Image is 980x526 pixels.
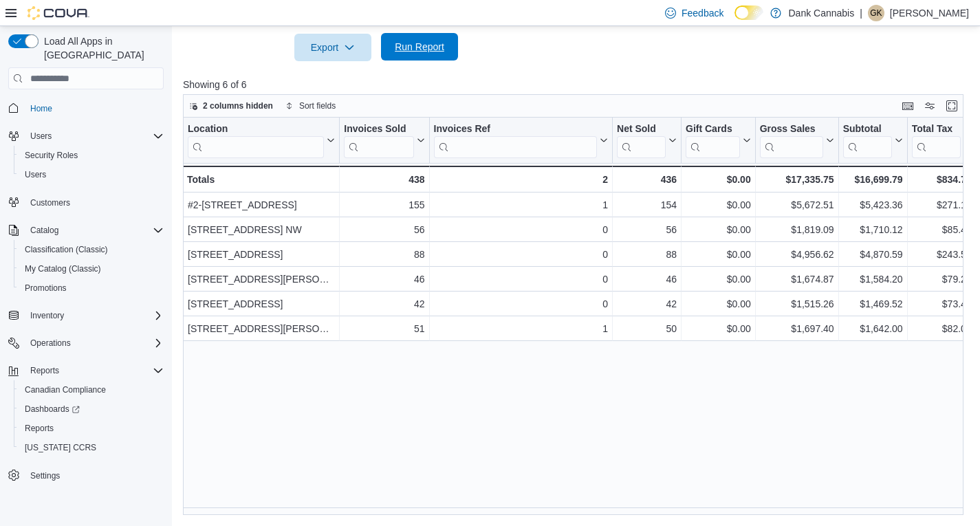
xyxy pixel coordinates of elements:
div: 56 [617,221,677,238]
span: Sort fields [299,100,336,111]
div: Net Sold [617,123,666,136]
div: $0.00 [686,271,751,287]
div: Total Tax [912,123,961,136]
span: Settings [30,470,60,481]
a: Dashboards [14,399,169,419]
div: 46 [617,271,677,287]
button: Classification (Classic) [14,240,169,259]
div: $0.00 [686,296,751,312]
a: My Catalog (Classic) [19,261,107,277]
div: $0.00 [686,197,751,213]
a: Customers [25,195,76,211]
div: Location [188,123,324,158]
span: [US_STATE] CCRS [25,442,96,453]
span: Reports [19,420,164,437]
span: My Catalog (Classic) [19,261,164,277]
div: 155 [344,197,424,213]
div: $0.00 [686,221,751,238]
span: Reports [25,362,164,379]
button: Location [188,123,335,158]
div: 88 [344,246,424,263]
a: Home [25,100,58,117]
span: Catalog [30,225,58,236]
button: Settings [3,465,169,485]
button: Gross Sales [760,123,834,158]
button: Invoices Ref [434,123,608,158]
span: Security Roles [19,147,164,164]
button: Subtotal [843,123,903,158]
a: Users [19,166,52,183]
button: Sort fields [280,98,341,114]
div: $85.44 [912,221,972,238]
a: Reports [19,420,59,437]
div: Gross Sales [760,123,823,136]
a: [US_STATE] CCRS [19,439,102,456]
div: $0.00 [686,320,751,337]
div: 0 [434,271,608,287]
div: $82.06 [912,320,972,337]
div: $243.50 [912,246,972,263]
div: Gift Cards [686,123,740,136]
p: | [860,5,862,21]
span: Inventory [25,307,164,324]
nav: Complex example [8,92,164,521]
div: 2 [434,171,608,188]
span: Catalog [25,222,164,239]
button: Invoices Sold [344,123,424,158]
div: $1,674.87 [760,271,834,287]
button: Catalog [3,221,169,240]
p: Showing 6 of 6 [183,78,971,91]
a: Security Roles [19,147,83,164]
a: Classification (Classic) [19,241,113,258]
div: $271.11 [912,197,972,213]
button: Operations [25,335,76,351]
div: Total Tax [912,123,961,158]
button: [US_STATE] CCRS [14,438,169,457]
button: Users [14,165,169,184]
span: Washington CCRS [19,439,164,456]
button: Reports [14,419,169,438]
span: Security Roles [25,150,78,161]
button: Inventory [3,306,169,325]
span: Customers [25,194,164,211]
div: Gift Card Sales [686,123,740,158]
button: Users [25,128,57,144]
span: Load All Apps in [GEOGRAPHIC_DATA] [39,34,164,62]
button: Promotions [14,278,169,298]
div: $16,699.79 [843,171,903,188]
div: Totals [187,171,335,188]
span: Home [25,99,164,116]
button: Keyboard shortcuts [900,98,916,114]
button: Total Tax [912,123,972,158]
button: Customers [3,193,169,212]
button: 2 columns hidden [184,98,279,114]
div: Gurpreet Kalkat [868,5,884,21]
span: Run Report [395,40,444,54]
div: Subtotal [843,123,892,158]
div: $79.20 [912,271,972,287]
button: Operations [3,333,169,353]
button: Security Roles [14,146,169,165]
div: $1,515.26 [760,296,834,312]
div: $4,956.62 [760,246,834,263]
img: Cova [28,6,89,20]
a: Dashboards [19,401,85,417]
div: 154 [617,197,677,213]
span: Operations [25,335,164,351]
span: Dashboards [25,404,80,415]
div: $0.00 [686,246,751,263]
div: 46 [344,271,424,287]
div: Subtotal [843,123,892,136]
span: Users [25,169,46,180]
span: Feedback [682,6,723,20]
input: Dark Mode [734,6,763,20]
div: $73.44 [912,296,972,312]
div: [STREET_ADDRESS] NW [188,221,335,238]
div: Invoices Ref [434,123,597,136]
span: GK [870,5,882,21]
button: Run Report [381,33,458,61]
div: 42 [344,296,424,312]
a: Promotions [19,280,72,296]
button: Users [3,127,169,146]
span: Customers [30,197,70,208]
